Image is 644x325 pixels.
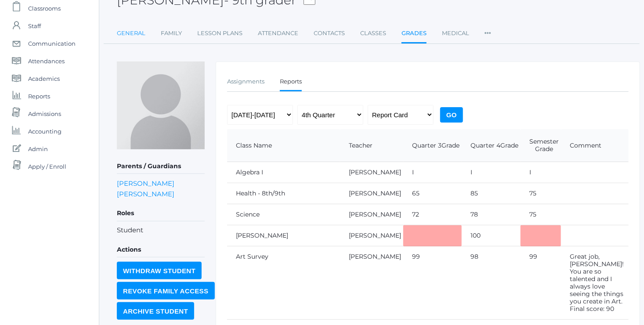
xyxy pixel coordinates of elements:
td: 98 [462,246,521,320]
td: 78 [462,204,521,225]
li: Student [117,225,205,235]
span: Quarter 4 [470,141,500,149]
a: Algebra I [236,168,263,176]
td: 75 [521,183,561,204]
td: Great job, [PERSON_NAME]! You are so talented and I always love seeing the things you create in A... [561,246,629,320]
span: Reports [28,87,50,105]
a: Health - 8th/9th [236,189,285,197]
a: Medical [442,25,469,42]
a: [PERSON_NAME] [349,231,401,239]
span: Staff [28,17,41,35]
input: Withdraw Student [117,262,202,279]
span: Admissions [28,105,61,123]
td: 85 [462,183,521,204]
input: Go [440,107,463,123]
span: Communication [28,35,76,52]
a: [PERSON_NAME] [117,179,174,188]
a: [PERSON_NAME] [117,190,174,198]
a: Science [236,210,260,218]
td: 72 [403,204,462,225]
th: Teacher [340,129,403,162]
a: General [117,25,145,42]
td: I [462,162,521,183]
img: Carsten Grayson [117,61,205,149]
h5: Roles [117,206,205,221]
td: 99 [403,246,462,320]
td: 75 [521,204,561,225]
a: [PERSON_NAME] [236,231,288,239]
th: Class Name [227,129,340,162]
td: 65 [403,183,462,204]
a: Attendance [258,25,298,42]
h5: Parents / Guardians [117,159,205,174]
span: Admin [28,140,48,158]
a: [PERSON_NAME] [349,168,401,176]
span: Quarter 3 [412,141,441,149]
span: Academics [28,70,60,87]
a: Reports [280,73,302,92]
td: 100 [462,225,521,246]
a: Family [161,25,182,42]
a: Contacts [314,25,345,42]
th: Semester Grade [521,129,561,162]
a: [PERSON_NAME] [349,189,401,197]
span: Accounting [28,123,62,140]
td: 99 [521,246,561,320]
th: Grade [462,129,521,162]
span: Attendances [28,52,65,70]
td: I [403,162,462,183]
a: Lesson Plans [197,25,242,42]
input: Archive Student [117,302,194,320]
a: Assignments [227,73,264,90]
h5: Actions [117,242,205,257]
a: [PERSON_NAME] [349,210,401,218]
a: [PERSON_NAME] [349,253,401,260]
th: Grade [403,129,462,162]
input: Revoke Family Access [117,282,215,300]
span: Apply / Enroll [28,158,66,175]
a: Art Survey [236,253,268,260]
th: Comment [561,129,629,162]
a: Classes [360,25,386,42]
td: I [521,162,561,183]
a: Grades [402,25,427,43]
